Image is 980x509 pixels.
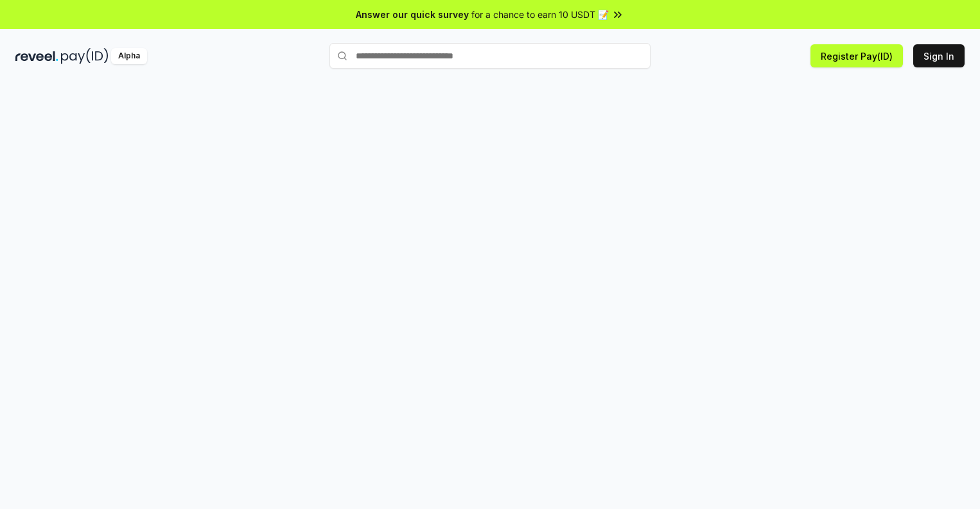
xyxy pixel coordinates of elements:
[471,8,609,21] span: for a chance to earn 10 USDT 📝
[61,48,109,64] img: pay_id
[15,48,58,64] img: reveel_dark
[111,48,147,64] div: Alpha
[356,8,469,21] span: Answer our quick survey
[810,44,903,67] button: Register Pay(ID)
[913,44,965,67] button: Sign In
